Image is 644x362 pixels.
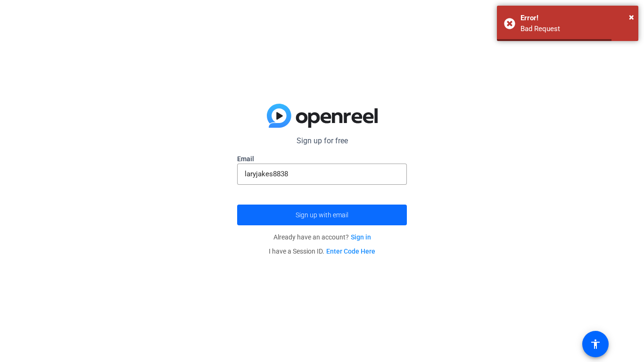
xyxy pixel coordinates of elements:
input: Enter Email Address [245,168,399,180]
mat-icon: accessibility [590,338,601,350]
div: Bad Request [520,24,631,34]
img: blue-gradient.svg [267,104,378,128]
a: Enter Code Here [326,247,375,255]
button: Sign up with email [237,205,407,225]
span: × [629,11,634,23]
a: Sign in [351,233,371,241]
p: Sign up for free [237,135,407,147]
label: Email [237,154,407,164]
div: Error! [520,13,631,24]
span: I have a Session ID. [269,247,375,255]
button: Close [629,10,634,24]
span: Already have an account? [273,233,371,241]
